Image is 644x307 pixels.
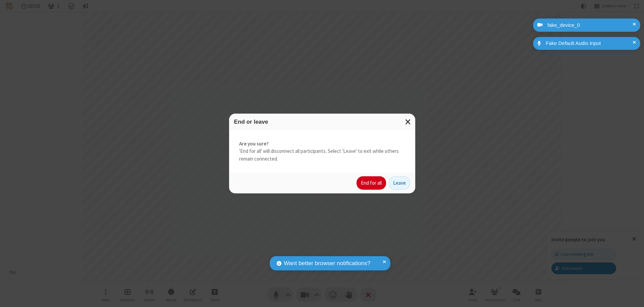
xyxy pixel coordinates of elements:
[401,114,415,130] button: Close modal
[284,259,370,268] span: Want better browser notifications?
[545,21,635,29] div: fake_device_0
[234,119,410,125] h3: End or leave
[389,176,410,190] button: Leave
[357,176,386,190] button: End for all
[543,40,635,47] div: Fake Default Audio Input
[229,130,415,173] div: 'End for all' will disconnect all participants. Select 'Leave' to exit while others remain connec...
[239,140,405,148] strong: Are you sure?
